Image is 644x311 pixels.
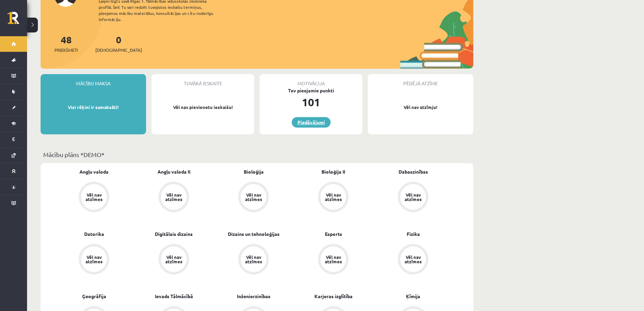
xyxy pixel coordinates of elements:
div: Vēl nav atzīmes [85,193,103,201]
a: Vēl nav atzīmes [134,182,214,214]
a: Vēl nav atzīmes [214,244,293,276]
div: Tuvākā ieskaite [151,74,254,87]
a: Vēl nav atzīmes [134,244,214,276]
div: Motivācija [260,74,362,87]
a: Ievads Tālmācībā [155,293,193,300]
a: Esports [325,230,342,238]
a: Bioloģija [244,168,264,175]
a: Digitālais dizains [155,230,193,238]
p: Mācību plāns *DEMO* [43,150,471,159]
a: Vēl nav atzīmes [293,182,373,214]
div: Vēl nav atzīmes [85,255,103,264]
div: 101 [260,94,362,110]
div: Vēl nav atzīmes [164,193,183,201]
a: Vēl nav atzīmes [373,244,453,276]
div: Vēl nav atzīmes [244,193,263,201]
p: Visi rēķini ir samaksāti! [44,104,143,111]
div: Vēl nav atzīmes [404,255,423,264]
div: Vēl nav atzīmes [164,255,183,264]
a: 48Priekšmeti [54,34,78,53]
div: Mācību maksa [41,74,146,87]
a: Dabaszinības [399,168,428,175]
a: Rīgas 1. Tālmācības vidusskola [7,12,27,29]
a: Inženierzinības [237,293,270,300]
a: Karjeras izglītība [314,293,353,300]
a: Ģeogrāfija [82,293,106,300]
a: Bioloģija II [321,168,345,175]
a: Vēl nav atzīmes [214,182,293,214]
a: Vēl nav atzīmes [54,182,134,214]
p: Vēl nav atzīmju! [371,104,470,111]
div: Vēl nav atzīmes [324,255,343,264]
div: Vēl nav atzīmes [404,193,423,201]
a: Vēl nav atzīmes [373,182,453,214]
a: Vēl nav atzīmes [54,244,134,276]
a: Ķīmija [406,293,420,300]
div: Tev pieejamie punkti [260,87,362,94]
div: Vēl nav atzīmes [244,255,263,264]
a: Datorika [84,230,104,238]
a: Angļu valoda II [158,168,190,175]
a: Angļu valoda [79,168,109,175]
a: Vēl nav atzīmes [293,244,373,276]
p: Vēl nav pievienotu ieskaišu! [155,104,251,111]
div: Pēdējā atzīme [368,74,473,87]
span: [DEMOGRAPHIC_DATA] [95,47,142,53]
a: Piedāvājumi [292,117,331,128]
a: 0[DEMOGRAPHIC_DATA] [95,34,142,53]
a: Fizika [407,230,420,238]
a: Dizains un tehnoloģijas [228,230,280,238]
div: Vēl nav atzīmes [324,193,343,201]
span: Priekšmeti [54,47,78,53]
